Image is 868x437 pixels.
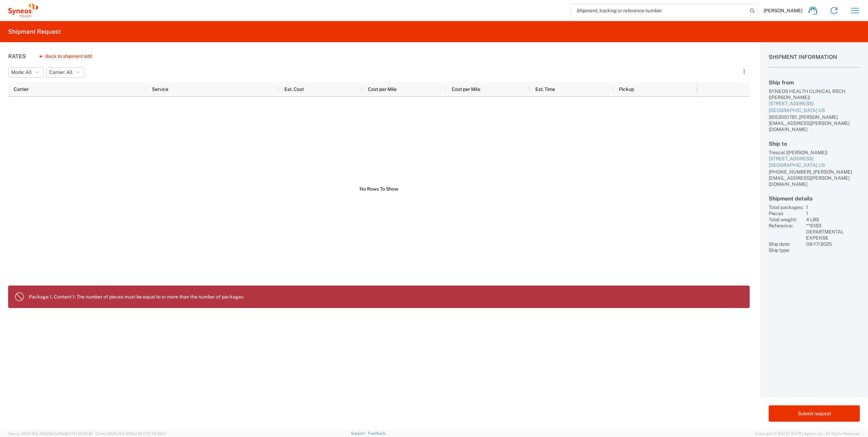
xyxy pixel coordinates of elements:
[769,149,860,156] div: Trescal ([PERSON_NAME])
[139,432,166,436] span: [DATE] 09:39:01
[8,28,61,36] h2: Shipment Request
[351,431,368,435] a: Support
[764,7,802,14] span: [PERSON_NAME]
[769,141,860,147] h2: Ship to
[769,204,803,210] div: Total packages:
[152,86,168,92] span: Service
[755,431,860,437] span: Copyright © [DATE]-[DATE] Agistix Inc., All Rights Reserved
[769,210,803,216] div: Pieces
[806,204,860,210] div: 1
[8,53,26,60] h1: Rates
[571,4,748,17] input: Shipment, tracking or reference number
[34,50,98,62] button: Back to shipment edit
[65,432,93,436] span: [DATE] 09:50:51
[769,100,860,114] a: [STREET_ADDRESS][GEOGRAPHIC_DATA] US
[46,67,85,78] button: Carrier: All
[769,405,860,422] button: Submit request
[619,86,634,92] span: Pickup
[8,67,44,78] button: Mode: All
[96,432,166,436] span: Client: 2025.19.0-129fbcf
[535,86,555,92] span: Est. Time
[806,223,860,241] div: **6183 DEPARTMENTAL EXPENSE
[8,432,93,436] span: Server: 2025.19.0-49328d0a35e
[769,247,803,253] div: Ship type:
[769,107,860,114] div: [GEOGRAPHIC_DATA] US
[49,69,72,76] span: Carrier: All
[11,69,32,76] span: Mode: All
[368,431,385,435] a: Feedback
[769,79,860,86] h2: Ship from
[769,216,803,223] div: Total weight:
[284,86,304,92] span: Est. Cost
[452,86,480,92] span: Cost per Mile
[769,88,860,100] div: SYNEOS HEALTH CLINICAL RSCH ([PERSON_NAME])
[29,294,744,300] p: Package 1, Content 1: The number of pieces must be equal to or more than the number of packages
[769,241,803,247] div: Ship date:
[769,100,860,107] div: [STREET_ADDRESS]
[769,114,860,132] div: 3053051781, [PERSON_NAME][EMAIL_ADDRESS][PERSON_NAME][DOMAIN_NAME]
[769,156,860,169] a: [STREET_ADDRESS][GEOGRAPHIC_DATA] US
[14,86,29,92] span: Carrier
[769,54,860,68] h1: Shipment Information
[769,223,803,241] div: Reference:
[769,169,860,187] div: [PHONE_NUMBER], [PERSON_NAME][EMAIL_ADDRESS][PERSON_NAME][DOMAIN_NAME]
[769,195,860,202] h2: Shipment details
[769,156,860,162] div: [STREET_ADDRESS]
[368,86,397,92] span: Cost per Mile
[806,241,860,247] div: 09/17/2025
[806,216,860,223] div: 4 LBS
[806,210,860,216] div: 1
[769,162,860,169] div: [GEOGRAPHIC_DATA] US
